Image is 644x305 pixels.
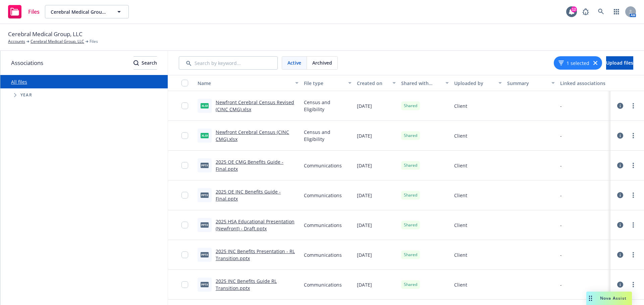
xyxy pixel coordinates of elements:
span: Cerebral Medical Group, LLC [51,8,109,15]
a: Search [594,5,608,18]
span: Communications [304,251,342,258]
button: Shared with client [398,75,451,91]
span: pptx [201,163,209,168]
span: [DATE] [357,222,372,229]
div: Linked associations [560,80,608,87]
span: Archived [312,59,332,66]
a: more [629,161,637,169]
span: Cerebral Medical Group, LLC [8,30,83,39]
span: Shared [404,133,417,139]
span: Communications [304,192,342,199]
div: - [560,132,562,139]
div: Tree Example [0,88,168,102]
span: Communications [304,162,342,169]
input: Toggle Row Selected [181,102,188,109]
span: [DATE] [357,192,372,199]
a: 2025 OE INC Benefits Guide - Final.pptx [216,188,281,202]
input: Search by keyword... [179,56,278,70]
span: Client [454,251,467,258]
div: File type [304,80,344,87]
a: more [629,281,637,289]
a: more [629,221,637,229]
input: Select all [181,80,188,86]
a: Newfront Cerebral Census (CINC CMG).xlsx [216,129,289,142]
a: 2025 INC Benefits Guide RL Transition.pptx [216,278,277,291]
div: Search [133,57,157,69]
span: pptx [201,252,209,257]
span: Census and Eligibility [304,99,352,113]
svg: Search [133,60,139,66]
button: SearchSearch [133,56,157,70]
span: Files [90,39,98,45]
a: more [629,191,637,199]
input: Toggle Row Selected [181,281,188,288]
span: Shared [404,222,417,228]
span: Shared [404,252,417,258]
input: Toggle Row Selected [181,192,188,199]
span: Nova Assist [600,295,627,301]
a: Accounts [8,39,25,45]
a: more [629,132,637,140]
a: 2025 OE CMG Benefits Guide - Final.pptx [216,159,283,172]
span: Communications [304,281,342,288]
span: Client [454,281,467,288]
span: [DATE] [357,102,372,109]
div: - [560,192,562,199]
span: xlsx [201,133,209,138]
a: Cerebral Medical Group, LLC [31,39,84,45]
button: Upload files [606,56,633,70]
div: Name [198,80,291,87]
span: Associations [11,59,43,67]
span: Census and Eligibility [304,129,352,143]
a: 2025 INC Benefits Presentation - RL Transition.pptx [216,248,295,261]
span: Communications [304,222,342,229]
div: Created on [357,80,388,87]
button: Name [195,75,301,91]
span: Shared [404,103,417,109]
a: 2025 HSA Educational Presentation (Newfront) - Draft.pptx [216,218,294,232]
button: Created on [354,75,398,91]
span: Shared [404,192,417,198]
button: Nova Assist [586,292,632,305]
span: Year [20,93,32,97]
div: - [560,102,562,109]
a: Switch app [610,5,623,18]
input: Toggle Row Selected [181,132,188,139]
span: Active [287,59,301,66]
span: pptx [201,193,209,198]
span: Client [454,132,467,139]
a: All files [11,79,27,85]
span: Shared [404,282,417,288]
span: Shared [404,162,417,168]
input: Toggle Row Selected [181,251,188,258]
button: File type [301,75,354,91]
a: more [629,251,637,259]
div: Uploaded by [454,80,494,87]
div: - [560,281,562,288]
button: 1 selected [558,60,589,67]
div: 12 [571,6,577,12]
input: Toggle Row Selected [181,162,188,169]
a: Files [5,2,42,21]
div: Summary [507,80,547,87]
span: Client [454,102,467,109]
button: Cerebral Medical Group, LLC [45,5,129,18]
a: more [629,102,637,110]
button: Uploaded by [451,75,504,91]
button: Linked associations [557,75,610,91]
span: Files [28,9,40,14]
span: Client [454,222,467,229]
span: Client [454,192,467,199]
div: Shared with client [401,80,441,87]
span: [DATE] [357,162,372,169]
a: Newfront Cerebral Census Revised (CINC CMG).xlsx [216,99,294,112]
input: Toggle Row Selected [181,222,188,228]
span: pptx [201,282,209,287]
div: Drag to move [586,292,595,305]
span: pptx [201,222,209,227]
span: Upload files [606,60,633,66]
span: [DATE] [357,251,372,258]
div: - [560,162,562,169]
span: Client [454,162,467,169]
div: - [560,251,562,258]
